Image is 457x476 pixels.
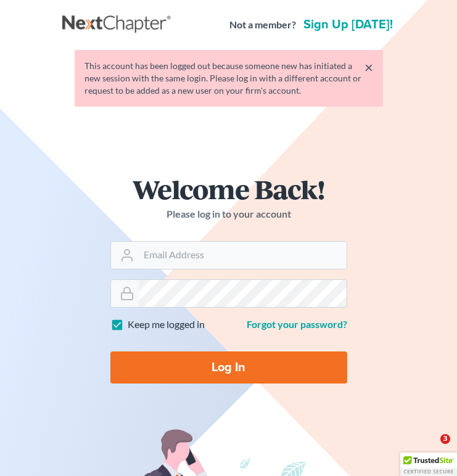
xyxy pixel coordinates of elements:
iframe: Intercom live chat [415,434,445,464]
p: Please log in to your account [110,207,347,221]
a: Sign up [DATE]! [301,18,395,31]
label: Keep me logged in [128,318,205,332]
div: This account has been logged out because someone new has initiated a new session with the same lo... [84,60,373,97]
input: Log In [110,351,347,384]
span: 3 [440,434,450,444]
a: × [364,60,373,75]
strong: Not a member? [229,18,296,32]
input: Email Address [139,242,347,269]
h1: Welcome Back! [110,176,347,202]
div: TrustedSite Certified [400,453,457,476]
a: Forgot your password? [247,318,347,330]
